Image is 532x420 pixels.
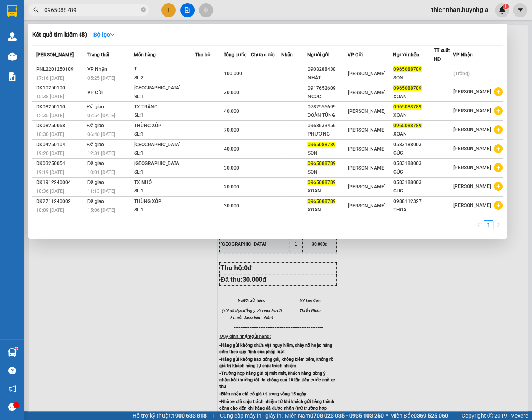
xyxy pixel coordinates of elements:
div: [GEOGRAPHIC_DATA] [134,141,195,149]
div: 0908288438 [307,65,347,74]
div: XOAN [393,130,433,139]
div: PNL2201250109 [36,65,85,74]
span: Người gửi [307,52,329,58]
span: Đã giao [87,104,104,110]
div: 0583188003 [393,141,433,149]
input: Tìm tên, số ĐT hoặc mã đơn [44,6,139,14]
div: DK08250068 [36,122,85,130]
img: solution-icon [8,72,17,81]
img: logo-vxr [7,5,17,17]
div: 0917652609 [307,84,347,93]
sup: 1 [15,347,18,350]
span: [PERSON_NAME] [348,108,385,114]
span: 0965088789 [307,142,335,147]
span: 18:09 [DATE] [36,207,64,213]
span: [PERSON_NAME] [453,127,491,132]
span: notification [8,385,16,393]
span: 0965088789 [307,161,335,166]
span: 17:16 [DATE] [36,75,64,81]
span: question-circle [8,367,16,374]
div: XOAN [77,25,141,35]
span: right [496,222,501,227]
span: [PERSON_NAME] [348,90,385,95]
span: 0965088789 [393,104,422,110]
div: 0968633456 [307,122,347,130]
div: [GEOGRAPHIC_DATA] [134,159,195,168]
span: [PERSON_NAME] [36,52,74,58]
span: Tổng cước [224,52,246,58]
span: plus-circle [494,125,503,134]
div: PHƯƠNG [307,130,347,139]
span: VP Gửi [87,90,103,95]
span: 30.000 [224,203,239,209]
a: 1 [484,221,493,230]
span: [PERSON_NAME] [348,184,385,190]
div: XOAN [393,93,433,101]
span: 12:31 [DATE] [87,151,115,156]
div: CÚC [393,187,433,195]
h3: Kết quả tìm kiếm ( 8 ) [32,31,87,39]
div: SL: 1 [134,187,195,196]
span: [PERSON_NAME] [453,184,491,189]
span: plus-circle [494,201,503,210]
button: left [474,220,484,230]
span: 0965088789 [393,123,422,128]
span: 05:25 [DATE] [87,75,115,81]
span: [PERSON_NAME] [453,165,491,170]
span: Đã giao [87,142,104,147]
div: [PERSON_NAME] [7,7,71,25]
div: 0965088789 [77,35,141,46]
div: DK10250100 [36,84,85,92]
span: [PERSON_NAME] [453,203,491,208]
span: 30.000 [224,90,239,95]
div: TX TRẮNG [134,103,195,112]
span: Đã giao [87,180,104,185]
img: warehouse-icon [8,348,17,357]
div: DK2711240002 [36,197,85,206]
span: VP Nhận [87,66,107,72]
strong: Bộ lọc [93,31,115,38]
div: CÚC [393,168,433,176]
span: 0965088789 [393,85,422,91]
span: left [476,222,481,227]
button: Bộ lọcdown [87,28,122,41]
span: Đã giao [87,161,104,166]
span: VP Gửi [348,52,363,58]
span: 0965088789 [307,180,335,185]
span: 07:54 [DATE] [87,113,115,118]
span: Người nhận [393,52,419,58]
span: close-circle [141,7,146,12]
span: plus-circle [494,106,503,115]
span: Đã giao [87,199,104,204]
div: THÙNG XỐP [134,197,195,206]
span: 0965088789 [393,66,422,72]
div: TX NHỎ [134,178,195,187]
span: 30.000 [224,165,239,171]
div: SL: 2 [134,74,195,83]
span: 20.000 [224,184,239,190]
div: ĐOÀN TÙNG [307,111,347,120]
span: 19:19 [DATE] [36,170,64,175]
img: warehouse-icon [8,52,17,61]
span: [PERSON_NAME] [453,146,491,151]
span: 100.000 [224,71,242,77]
span: 12:35 [DATE] [36,113,64,118]
span: 06:46 [DATE] [87,132,115,137]
div: 0988112327 [393,197,433,206]
span: Đã giao [87,123,104,128]
div: THOA [393,206,433,214]
span: [PERSON_NAME] [453,108,491,114]
div: SL: 1 [134,149,195,158]
span: TT xuất HĐ [434,48,450,62]
div: DK1912240004 [36,178,85,187]
div: SL: 1 [134,130,195,139]
span: 11:13 [DATE] [87,188,115,194]
span: close-circle [141,6,146,14]
div: THÙNG XỐP [134,122,195,130]
li: Next Page [493,220,503,230]
span: [PERSON_NAME] [348,203,385,209]
div: SON [393,74,433,82]
span: 18:36 [DATE] [36,188,64,194]
span: Trạng thái [87,52,109,58]
span: 18:30 [DATE] [36,132,64,137]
